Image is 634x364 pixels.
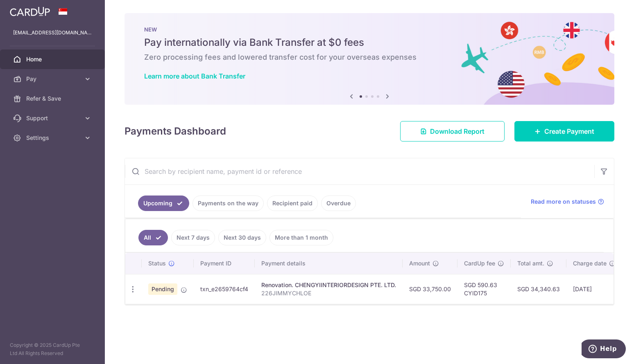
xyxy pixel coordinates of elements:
span: Read more on statuses [531,198,596,206]
a: Overdue [321,195,356,211]
a: Download Report [400,121,505,142]
a: More than 1 month [269,230,333,245]
td: SGD 34,340.63 [511,274,566,304]
span: Support [26,114,80,122]
a: Payments on the way [192,195,264,211]
span: Status [148,259,166,267]
a: Create Payment [514,121,614,142]
td: SGD 33,750.00 [403,274,457,304]
a: All [138,230,168,245]
span: CardUp fee [464,259,495,267]
a: Learn more about Bank Transfer [144,72,245,80]
th: Payment ID [194,253,255,274]
h4: Payments Dashboard [125,124,226,139]
span: Home [26,55,80,63]
img: Bank transfer banner [125,13,614,105]
input: Search by recipient name, payment id or reference [125,158,594,184]
a: Upcoming [138,195,189,211]
td: SGD 590.63 CYID175 [457,274,511,304]
td: [DATE] [566,274,622,304]
span: Charge date [573,259,607,267]
a: Next 30 days [218,230,266,245]
span: Total amt. [517,259,544,267]
p: NEW [144,26,595,33]
img: CardUp [10,7,50,16]
h5: Pay internationally via Bank Transfer at $0 fees [144,36,595,49]
a: Read more on statuses [531,198,604,206]
div: Renovation. CHENGYIINTERIORDESIGN PTE. LTD. [261,281,396,289]
span: Pay [26,75,80,83]
a: Next 7 days [171,230,215,245]
td: txn_e2659764cf4 [194,274,255,304]
p: [EMAIL_ADDRESS][DOMAIN_NAME] [13,29,92,37]
span: Amount [409,259,430,267]
th: Payment details [255,253,403,274]
span: Download Report [430,126,485,136]
p: 226JIMMYCHLOE [261,289,396,297]
a: Recipient paid [267,195,318,211]
span: Refer & Save [26,94,80,103]
iframe: Opens a widget where you can find more information [582,339,626,360]
span: Pending [148,283,177,295]
span: Settings [26,134,80,142]
span: Create Payment [544,126,594,136]
h6: Zero processing fees and lowered transfer cost for your overseas expenses [144,52,595,62]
